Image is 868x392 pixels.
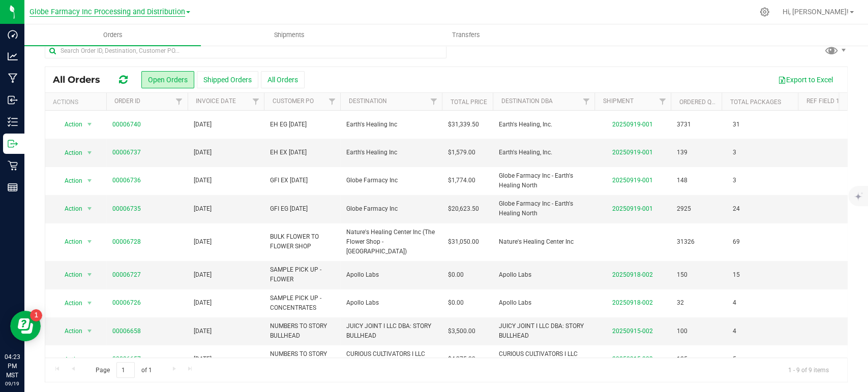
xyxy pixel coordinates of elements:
[728,117,745,132] span: 31
[499,270,588,280] span: Apollo Labs
[501,97,552,105] a: Destination DBA
[260,30,318,40] span: Shipments
[448,148,475,157] span: $1,579.00
[323,93,340,110] a: Filter
[55,268,83,282] span: Action
[8,139,18,149] inline-svg: Outbound
[112,120,141,129] a: 00006740
[55,146,83,160] span: Action
[728,235,745,249] span: 69
[114,97,140,105] a: Order ID
[270,232,334,251] span: BULK FLOWER TO FLOWER SHOP
[677,237,695,247] span: 31326
[499,120,588,129] span: Earth's Healing, Inc.
[346,176,436,185] span: Globe Farmacy Inc
[112,204,141,214] a: 00006735
[83,352,96,367] span: select
[425,93,442,110] a: Filter
[346,227,436,257] span: Nature's Healing Center Inc (The Flower Shop - [GEOGRAPHIC_DATA])
[728,296,741,310] span: 4
[197,71,258,88] button: Shipped Orders
[270,293,334,313] span: SAMPLE PICK UP - CONCENTRATES
[677,176,687,185] span: 148
[448,326,475,336] span: $3,500.00
[758,7,771,17] div: Manage settings
[201,24,377,46] a: Shipments
[612,355,653,363] a: 20250915-003
[112,176,141,185] a: 00006736
[55,324,83,338] span: Action
[194,176,212,185] span: [DATE]
[270,176,334,185] span: GFI EX [DATE]
[677,354,687,364] span: 125
[8,95,18,105] inline-svg: Inbound
[612,299,653,306] a: 20250918-002
[141,71,194,88] button: Open Orders
[194,354,212,364] span: [DATE]
[448,354,475,364] span: $4,375.00
[272,97,313,105] a: Customer PO
[45,43,446,58] input: Search Order ID, Destination, Customer PO...
[348,97,386,105] a: Destination
[346,204,436,214] span: Globe Farmacy Inc
[194,270,212,280] span: [DATE]
[8,117,18,127] inline-svg: Inventory
[677,204,691,214] span: 2925
[677,298,684,308] span: 32
[677,120,691,129] span: 3731
[83,174,96,188] span: select
[30,309,42,321] iframe: Resource center unread badge
[55,117,83,132] span: Action
[194,326,212,336] span: [DATE]
[270,204,334,214] span: GFI EG [DATE]
[346,120,436,129] span: Earth's Healing Inc
[448,270,464,280] span: $0.00
[612,328,653,335] a: 20250915-002
[612,121,653,128] a: 20250919-001
[603,97,633,105] a: Shipment
[346,321,436,341] span: JUICY JOINT I LLC DBA: STORY BULLHEAD
[270,349,334,369] span: NUMBERS TO STORY HAVASU
[55,296,83,310] span: Action
[270,265,334,284] span: SAMPLE PICK UP - FLOWER
[8,73,18,83] inline-svg: Manufacturing
[346,270,436,280] span: Apollo Labs
[346,148,436,157] span: Earth's Healing Inc
[806,97,839,105] a: Ref Field 1
[270,120,334,129] span: EH EG [DATE]
[196,97,235,105] a: Invoice Date
[677,148,687,157] span: 139
[771,71,840,88] button: Export to Excel
[112,237,141,247] a: 00006728
[53,99,102,106] div: Actions
[499,321,588,341] span: JUICY JOINT I LLC DBA: STORY BULLHEAD
[612,149,653,156] a: 20250919-001
[112,298,141,308] a: 00006726
[346,349,436,369] span: CURIOUS CULTIVATORS I LLC DBA: STORY HAVASU
[247,93,264,110] a: Filter
[87,362,160,378] span: Page of 1
[55,352,83,367] span: Action
[654,93,671,110] a: Filter
[612,271,653,278] a: 20250918-002
[448,204,479,214] span: $20,623.50
[730,99,781,106] a: Total Packages
[8,160,18,171] inline-svg: Retail
[55,174,83,188] span: Action
[83,268,96,282] span: select
[346,298,436,308] span: Apollo Labs
[5,352,20,380] p: 04:23 PM MST
[448,237,479,247] span: $31,050.00
[171,93,188,110] a: Filter
[83,146,96,160] span: select
[780,362,837,377] span: 1 - 9 of 9 items
[499,298,588,308] span: Apollo Labs
[499,199,588,218] span: Globe Farmacy Inc - Earth's Healing North
[612,177,653,184] a: 20250919-001
[499,171,588,190] span: Globe Farmacy Inc - Earth's Healing North
[112,148,141,157] a: 00006737
[728,352,741,367] span: 5
[448,120,479,129] span: $31,339.50
[89,30,136,40] span: Orders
